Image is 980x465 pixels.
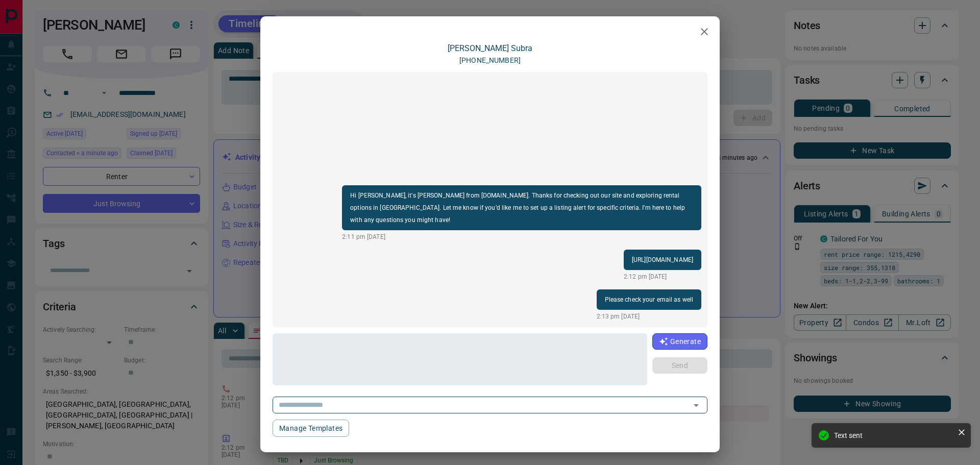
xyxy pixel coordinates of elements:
[448,43,532,53] a: [PERSON_NAME] Subra
[459,55,521,66] p: [PHONE_NUMBER]
[350,189,693,226] p: Hi [PERSON_NAME], it's [PERSON_NAME] from [DOMAIN_NAME]. Thanks for checking out our site and exp...
[605,293,694,306] p: Please check your email as well
[597,312,702,321] p: 2:13 pm [DATE]
[652,333,707,350] button: Generate
[834,431,953,439] div: Text sent
[689,398,703,412] button: Open
[632,254,693,266] p: [URL][DOMAIN_NAME]
[273,420,349,437] button: Manage Templates
[624,272,701,281] p: 2:12 pm [DATE]
[342,232,701,241] p: 2:11 pm [DATE]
